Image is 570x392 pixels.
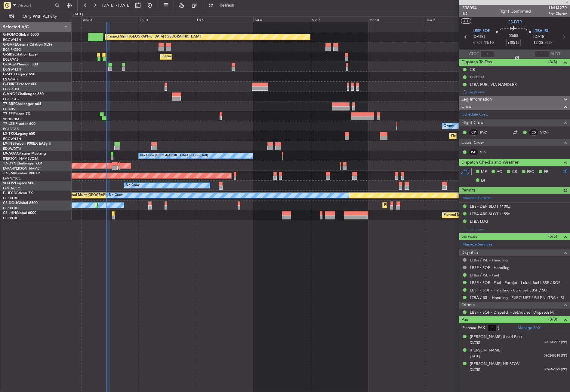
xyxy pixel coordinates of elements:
[470,340,480,345] span: [DATE]
[3,156,39,161] a: [PERSON_NAME]/QSA
[18,1,53,10] input: Airport
[3,57,19,62] a: EGLF/FAB
[548,316,557,322] span: (3/3)
[139,17,196,22] div: Thu 4
[3,182,34,185] a: 9H-LPZLegacy 500
[3,176,21,181] a: LFMN/NCE
[3,112,30,116] a: T7-FFIFalcon 7X
[461,159,519,166] span: Dispatch Checks and Weather
[470,334,522,340] div: [PERSON_NAME] (Lead Pax)
[3,191,16,195] span: F-HECD
[7,12,65,21] button: Only With Activity
[461,59,492,66] span: Dispatch To-Dos
[533,40,543,46] span: 12:05
[544,340,567,345] span: 390133657 (PP)
[205,1,242,10] button: Refresh
[544,367,567,372] span: 389652899 (PP)
[470,367,480,372] span: [DATE]
[470,361,519,367] div: [PERSON_NAME] HRISTOV
[106,32,201,41] div: Planned Maint [GEOGRAPHIC_DATA] ([GEOGRAPHIC_DATA])
[3,191,33,195] a: F-HECDFalcon 7X
[461,302,475,309] span: Others
[462,5,477,11] span: 536094
[3,122,15,126] span: T7-LZZI
[3,43,53,47] a: G-GARECessna Citation XLS+
[533,34,546,40] span: [DATE]
[3,201,17,205] span: CS-DOU
[470,74,484,80] div: Prebrief
[3,211,16,215] span: CS-JHH
[3,112,14,116] span: T7-FFI
[162,52,256,61] div: Planned Maint [GEOGRAPHIC_DATA] ([GEOGRAPHIC_DATA])
[470,265,510,270] a: LBSF / SOF - Handling
[311,17,368,22] div: Sun 7
[509,33,518,39] span: 00:55
[480,130,494,135] a: RYO
[462,325,485,331] label: Planned PAX
[3,77,19,82] a: LGAV/ATH
[451,131,490,140] div: Planned Maint Dusseldorf
[3,152,46,155] a: LX-AOACitation Mustang
[444,122,454,131] div: Owner
[470,354,480,358] span: [DATE]
[461,96,492,103] span: Leg Information
[470,280,560,285] a: LBSF / SOF - Fuel - Eurojet - Lukoil fuel LBSF / SOF
[3,102,41,106] a: T7-BREChallenger 604
[461,233,477,240] span: Services
[73,12,83,17] div: [DATE]
[550,51,560,57] span: ALDT
[527,169,534,175] span: FFC
[461,18,471,24] button: UTC
[469,149,479,155] div: ISP
[109,191,123,200] div: No Crew
[507,19,522,25] span: CS-DTR
[3,63,38,66] a: G-JAGAPhenom 300
[3,63,17,66] span: G-JAGA
[16,14,63,19] span: Only With Activity
[462,11,477,16] span: 1/2
[548,59,557,65] span: (3/3)
[126,181,140,190] div: No Crew
[540,130,554,135] a: VRN
[498,8,531,14] div: Flight Confirmed
[426,17,483,22] div: Tue 9
[3,43,17,47] span: G-GARE
[140,151,208,160] div: No Crew [GEOGRAPHIC_DATA] (Dublin Intl)
[470,258,508,263] a: LTBA / ISL - Handling
[3,83,17,86] span: G-ENRG
[462,242,492,248] a: Manage Services
[470,310,556,315] a: LBSF / SOF - Dispatch - JetAdvisor Dispatch MT
[3,162,17,165] span: T7-DYN
[544,353,567,358] span: 390248518 (PP)
[469,51,479,57] span: ATOT
[3,102,15,106] span: T7-BRE
[481,169,487,175] span: MF
[3,146,21,151] a: EDLW/DTM
[3,107,17,111] a: LTBA/ISL
[3,73,35,76] a: G-SPCYLegacy 650
[469,89,567,95] div: Add new
[253,17,311,22] div: Sat 6
[3,132,16,136] span: LX-TRO
[3,67,21,72] a: EGGW/LTN
[470,348,502,354] div: [PERSON_NAME]
[3,53,14,56] span: G-SIRS
[461,103,472,110] span: Crew
[3,33,39,37] a: G-FOMOGlobal 6000
[3,92,44,96] a: G-VNORChallenger 650
[462,112,488,118] a: Schedule Crew
[3,33,18,37] span: G-FOMO
[384,201,479,210] div: Planned Maint [GEOGRAPHIC_DATA] ([GEOGRAPHIC_DATA])
[81,17,139,22] div: Wed 3
[3,196,19,201] a: LFPB/LBG
[196,17,253,22] div: Fri 5
[3,38,21,42] a: EGGW/LTN
[461,316,468,323] span: Pax
[3,162,42,165] a: T7-DYNChallenger 604
[3,53,38,56] a: G-SIRSCitation Excel
[3,142,15,146] span: LX-INB
[3,47,21,52] a: EGNR/CEG
[544,169,548,175] span: FP
[97,201,192,210] div: Planned Maint [GEOGRAPHIC_DATA] ([GEOGRAPHIC_DATA])
[3,206,19,210] a: LFPB/LBG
